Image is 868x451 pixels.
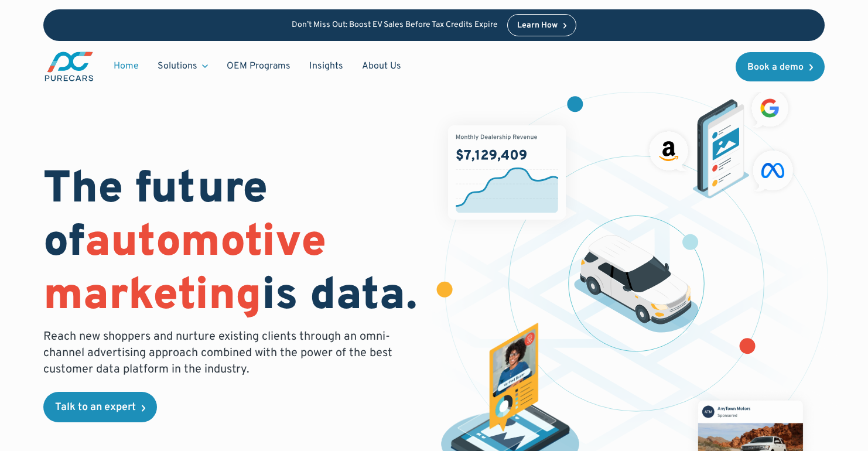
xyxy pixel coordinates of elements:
[43,164,420,324] h1: The future of is data.
[292,20,498,30] p: Don’t Miss Out: Boost EV Sales Before Tax Credits Expire
[448,125,566,220] img: chart showing monthly dealership revenue of $7m
[747,63,804,72] div: Book a demo
[644,84,799,199] img: ads on social media and advertising partners
[217,55,300,77] a: OEM Programs
[148,55,217,77] div: Solutions
[43,216,326,325] span: automotive marketing
[43,329,399,378] p: Reach new shoppers and nurture existing clients through an omni-channel advertising approach comb...
[517,22,558,30] div: Learn How
[104,55,148,77] a: Home
[43,50,95,83] a: main
[55,402,136,413] div: Talk to an expert
[353,55,411,77] a: About Us
[300,55,353,77] a: Insights
[736,52,825,81] a: Book a demo
[43,392,157,422] a: Talk to an expert
[574,235,698,333] img: illustration of a vehicle
[507,14,577,36] a: Learn How
[158,60,197,73] div: Solutions
[43,50,95,83] img: purecars logo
